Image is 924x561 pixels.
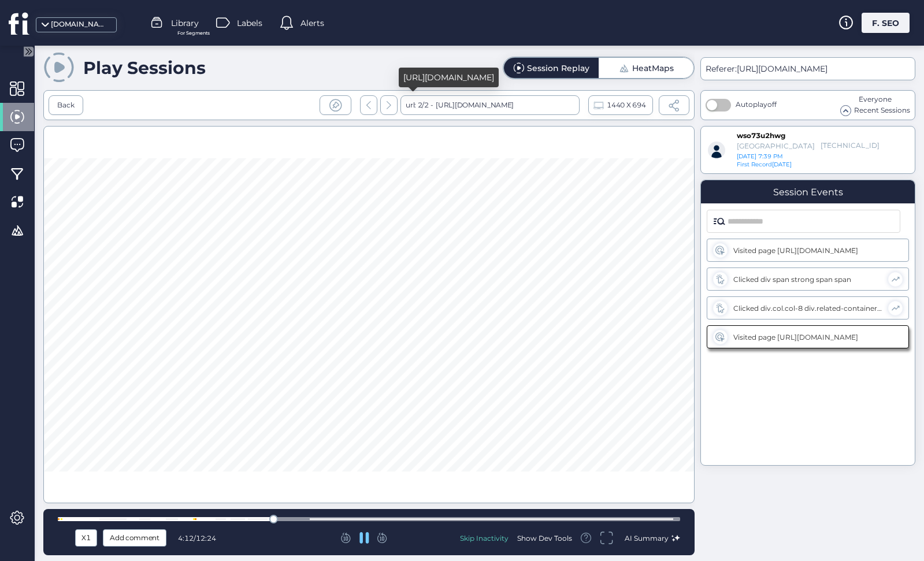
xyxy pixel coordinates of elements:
[400,95,580,115] div: url: 2/2 -
[773,187,843,198] div: Session Events
[821,141,866,151] div: [TECHNICAL_ID]
[706,64,737,74] span: Referer:
[51,19,109,30] div: [DOMAIN_NAME]
[78,532,94,544] div: X1
[607,99,645,112] span: 1440 X 694
[460,533,509,543] div: Skip Inactivity
[237,17,262,29] span: Labels
[737,142,815,150] div: [GEOGRAPHIC_DATA]
[854,105,910,116] span: Recent Sessions
[737,161,772,168] span: First Record
[433,95,514,115] div: [URL][DOMAIN_NAME]
[862,13,910,33] div: F. SEO
[625,534,669,543] span: AI Summary
[110,532,159,544] span: Add comment
[733,275,882,284] div: Clicked div span strong span span
[177,29,210,37] span: For Segments
[733,304,882,313] div: Clicked div.col.col-8 div.related-container.related-intext ul.small-block-grid-2.medium-block-gri...
[399,68,499,87] div: [URL][DOMAIN_NAME]
[517,533,572,543] div: Show Dev Tools
[171,17,199,29] span: Library
[737,64,827,74] span: [URL][DOMAIN_NAME]
[178,534,218,543] div: /
[767,100,777,109] span: off
[736,100,777,109] span: Autoplay
[300,17,324,29] span: Alerts
[733,333,884,341] div: Visited page [URL][DOMAIN_NAME]
[737,161,799,169] div: [DATE]
[57,100,75,111] div: Back
[196,534,216,543] span: 12:24
[737,131,793,141] div: wso73u2hwg
[527,64,589,72] div: Session Replay
[733,246,884,255] div: Visited page [URL][DOMAIN_NAME]
[840,94,910,105] div: Everyone
[83,57,206,79] div: Play Sessions
[737,153,828,161] div: [DATE] 7:39 PM
[632,64,674,72] div: HeatMaps
[178,534,194,543] span: 4:12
